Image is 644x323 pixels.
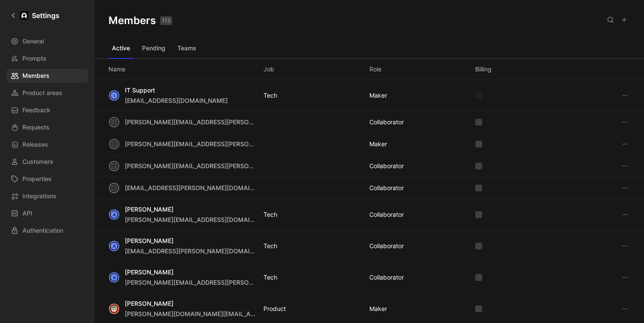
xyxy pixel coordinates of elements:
span: Authentication [22,225,63,236]
div: COLLABORATOR [369,117,404,127]
a: Prompts [7,52,88,65]
div: f [110,162,118,170]
h1: Settings [32,10,59,21]
div: s [110,140,118,148]
a: Properties [7,172,88,186]
span: Properties [22,174,52,184]
a: Customers [7,155,88,169]
div: MAKER [369,304,387,314]
span: API [22,208,32,218]
button: Pending [139,41,169,55]
span: [PERSON_NAME][EMAIL_ADDRESS][PERSON_NAME][DOMAIN_NAME] [125,140,325,148]
button: Active [108,41,133,55]
span: Integrations [22,191,56,201]
a: Feedback [7,103,88,117]
span: [PERSON_NAME] [125,206,173,213]
div: A [110,273,118,282]
div: COLLABORATOR [369,183,404,193]
span: [EMAIL_ADDRESS][PERSON_NAME][DOMAIN_NAME] [125,247,276,255]
span: [PERSON_NAME] [125,237,173,244]
span: [PERSON_NAME][EMAIL_ADDRESS][PERSON_NAME][DOMAIN_NAME] [125,162,325,169]
span: [PERSON_NAME] [125,268,173,276]
div: Product [263,304,286,314]
span: General [22,36,44,46]
div: Role [369,64,381,74]
div: COLLABORATOR [369,241,404,251]
div: Tech [263,209,277,220]
img: avatar [110,305,118,313]
span: [PERSON_NAME][EMAIL_ADDRESS][PERSON_NAME][DOMAIN_NAME] [125,118,325,126]
div: I [110,91,118,100]
div: A [110,242,118,250]
span: [PERSON_NAME][EMAIL_ADDRESS][DOMAIN_NAME] [125,216,276,223]
div: Name [108,64,125,74]
a: Releases [7,138,88,151]
div: COLLABORATOR [369,209,404,220]
span: [EMAIL_ADDRESS][DOMAIN_NAME] [125,97,228,104]
a: General [7,34,88,48]
span: Feedback [22,105,50,115]
span: Requests [22,122,50,132]
a: API [7,206,88,220]
div: COLLABORATOR [369,161,404,171]
span: [EMAIL_ADDRESS][PERSON_NAME][DOMAIN_NAME] [125,184,276,191]
a: Authentication [7,224,88,237]
a: Settings [7,7,63,24]
div: j [110,118,118,126]
div: A [110,210,118,219]
h1: Members [108,14,172,28]
div: MAKER [369,90,387,101]
span: [PERSON_NAME] [125,300,173,307]
span: Members [22,71,50,81]
div: Tech [263,241,277,251]
div: MAKER [369,139,387,149]
div: Tech [263,272,277,283]
span: Releases [22,139,48,150]
div: Job [263,64,274,74]
a: Integrations [7,189,88,203]
div: 113 [160,16,172,25]
span: Product areas [22,88,62,98]
a: Product areas [7,86,88,100]
span: [PERSON_NAME][DOMAIN_NAME][EMAIL_ADDRESS][DOMAIN_NAME] [125,310,326,317]
div: Tech [263,90,277,101]
button: Teams [174,41,200,55]
div: COLLABORATOR [369,272,404,283]
a: Members [7,69,88,83]
div: c [110,184,118,192]
span: Prompts [22,53,46,64]
span: [PERSON_NAME][EMAIL_ADDRESS][PERSON_NAME][DOMAIN_NAME] [125,279,325,286]
span: Customers [22,157,53,167]
a: Requests [7,120,88,134]
span: IT Support [125,86,155,94]
div: Billing [475,64,492,74]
